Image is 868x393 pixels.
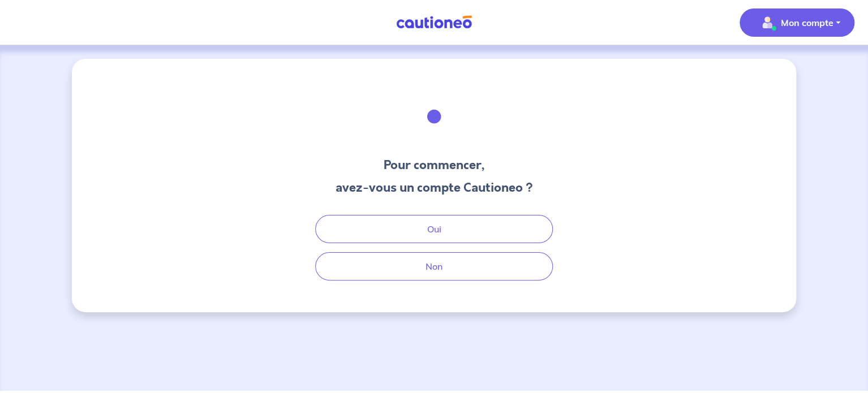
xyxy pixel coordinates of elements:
button: Non [315,252,553,280]
img: illu_welcome.svg [403,86,465,147]
img: Cautioneo [392,15,476,29]
h3: Pour commencer, [336,156,533,174]
button: Oui [315,215,553,243]
h3: avez-vous un compte Cautioneo ? [336,179,533,197]
button: illu_account_valid_menu.svgMon compte [740,8,854,37]
p: Mon compte [781,16,833,29]
img: illu_account_valid_menu.svg [758,14,776,32]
